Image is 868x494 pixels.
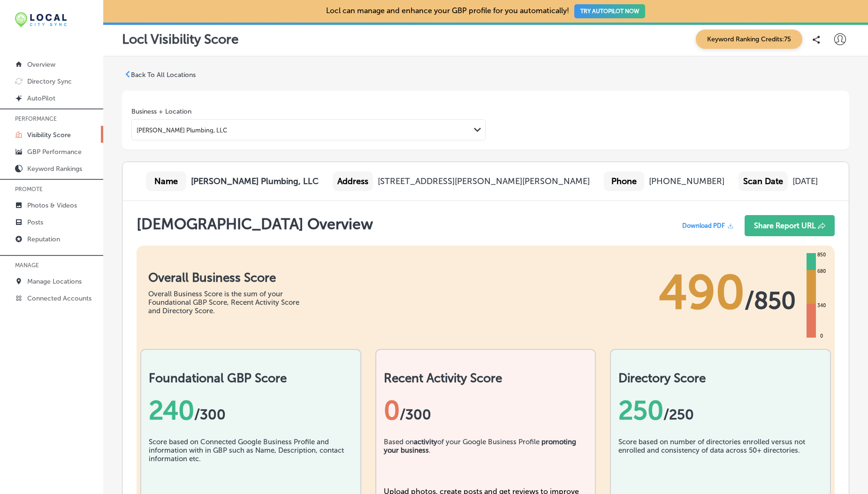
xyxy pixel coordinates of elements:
[15,12,67,27] img: 12321ecb-abad-46dd-be7f-2600e8d3409flocal-city-sync-logo-rectangle.png
[400,406,431,423] span: /300
[149,371,353,386] h2: Foundational GBP Score
[414,438,437,446] b: activity
[27,148,82,156] p: GBP Performance
[745,286,796,315] span: / 850
[27,218,43,226] p: Posts
[27,94,55,102] p: AutoPilot
[815,302,828,309] div: 340
[137,126,227,133] div: [PERSON_NAME] Plumbing, LLC
[378,176,590,186] div: [STREET_ADDRESS][PERSON_NAME][PERSON_NAME]
[146,171,186,191] div: Name
[659,264,745,321] span: 490
[333,171,373,191] div: Address
[663,406,694,423] span: /250
[194,406,226,423] span: / 300
[148,270,312,285] h1: Overall Business Score
[27,77,72,85] p: Directory Sync
[815,251,828,259] div: 850
[27,61,55,69] p: Overview
[149,395,353,426] div: 240
[122,31,239,47] p: Locl Visibility Score
[739,171,788,191] div: Scan Date
[384,438,576,455] b: promoting your business
[696,30,802,49] span: Keyword Ranking Credits: 75
[27,131,71,139] p: Visibility Score
[618,371,822,386] h2: Directory Score
[27,201,77,209] p: Photos & Videos
[384,371,588,386] h2: Recent Activity Score
[792,176,818,186] div: [DATE]
[384,395,588,426] div: 0
[618,438,822,485] div: Score based on number of directories enrolled versus not enrolled and consistency of data across ...
[649,176,724,186] div: [PHONE_NUMBER]
[618,395,822,426] div: 250
[818,332,825,340] div: 0
[149,438,353,485] div: Score based on Connected Google Business Profile and information with in GBP such as Name, Descri...
[131,71,196,79] p: Back To All Locations
[148,290,312,315] div: Overall Business Score is the sum of your Foundational GBP Score, Recent Activity Score and Direc...
[604,171,644,191] div: Phone
[27,294,91,302] p: Connected Accounts
[131,108,191,116] label: Business + Location
[682,222,725,229] span: Download PDF
[574,4,645,18] button: TRY AUTOPILOT NOW
[815,268,828,275] div: 680
[27,235,60,243] p: Reputation
[137,215,373,241] h1: [DEMOGRAPHIC_DATA] Overview
[27,278,82,286] p: Manage Locations
[27,165,82,173] p: Keyword Rankings
[384,438,588,485] div: Based on of your Google Business Profile .
[191,176,319,186] b: [PERSON_NAME] Plumbing, LLC
[745,215,835,236] button: Share Report URL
